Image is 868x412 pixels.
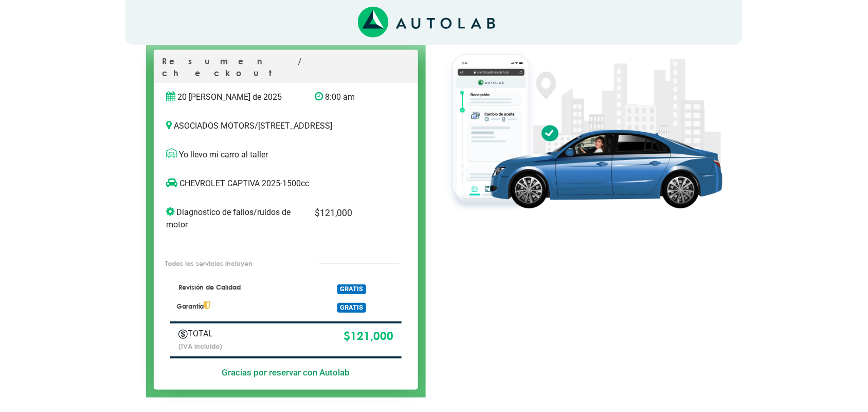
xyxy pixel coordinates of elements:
[162,56,410,83] p: Resumen / checkout
[166,120,406,132] p: ASOCIADOS MOTORS / [STREET_ADDRESS]
[170,367,402,378] h5: Gracias por reservar con Autolab
[176,301,300,311] p: Garantía
[166,149,406,161] p: Yo llevo mi carro al taller
[178,328,259,340] p: TOTAL
[337,284,366,294] span: GRATIS
[176,283,300,292] p: Revisión de Calidad
[275,328,393,345] p: $ 121,000
[315,91,384,103] p: 8:00 am
[358,17,495,27] a: Link al sitio de autolab
[178,330,188,339] img: Autobooking-Iconos-23.png
[315,206,384,220] p: $ 121,000
[166,177,385,190] p: CHEVROLET CAPTIVA 2025-1500cc
[178,342,222,350] small: (IVA incluido)
[337,303,366,313] span: GRATIS
[166,206,299,231] p: Diagnostico de fallos/ruidos de motor
[166,91,299,103] p: 20 [PERSON_NAME] de 2025
[165,259,297,268] p: Todos los servicios incluyen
